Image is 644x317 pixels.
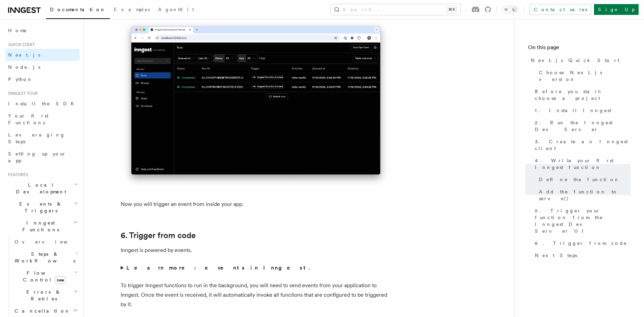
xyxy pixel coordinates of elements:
[121,246,391,255] p: Inngest is powered by events.
[5,24,79,37] a: Home
[536,66,630,85] a: Choose Next.js version
[8,101,78,106] span: Install the SDK
[528,43,630,54] h4: On this page
[114,7,150,12] span: Examples
[532,85,630,104] a: Before you start: choose a project
[535,157,630,171] span: 4. Write your first Inngest function
[5,200,74,214] span: Events & Triggers
[539,69,630,83] span: Choose Next.js version
[5,98,79,110] a: Install the SDK
[535,252,577,259] span: Next Steps
[15,239,84,245] span: Overview
[532,249,630,261] a: Next Steps
[529,4,591,15] a: Contact sales
[12,270,74,283] span: Flow Control
[5,148,79,167] a: Setting up your app
[532,104,630,117] a: 1. Install Inngest
[50,7,106,12] span: Documentation
[539,176,620,183] span: Define the function
[5,172,28,177] span: Features
[5,219,73,233] span: Inngest Functions
[535,119,630,133] span: 2. Run the Inngest Dev Server
[12,289,73,302] span: Errors & Retries
[331,4,461,15] button: Search...⌘K
[121,19,391,189] img: Inngest Dev Server web interface's runs tab with two runs listed
[5,73,79,85] a: Python
[8,77,33,82] span: Python
[5,91,38,96] span: Inngest tour
[121,281,391,309] p: To trigger Inngest functions to run in the background, you will need to send events from your app...
[121,263,391,273] summary: Learn more: events in Inngest.
[5,110,79,129] a: Your first Functions
[126,265,311,271] strong: Learn more: events in Inngest.
[535,240,627,247] span: 6. Trigger from code
[55,276,66,284] span: new
[532,117,630,135] a: 2. Run the Inngest Dev Server
[535,107,611,114] span: 1. Install Inngest
[5,129,79,148] a: Leveraging Steps
[594,4,639,15] a: Sign Up
[12,267,79,286] button: Flow Controlnew
[12,236,79,248] a: Overview
[528,54,630,66] a: Next.js Quick Start
[447,6,456,13] kbd: ⌘K
[8,151,66,163] span: Setting up your app
[8,113,48,125] span: Your first Functions
[5,42,35,47] span: Quick start
[535,88,630,102] span: Before you start: choose a project
[5,61,79,73] a: Node.js
[12,308,70,314] span: Cancellation
[8,52,40,58] span: Next.js
[535,207,630,234] span: 5. Trigger your function from the Inngest Dev Server UI
[110,2,154,18] a: Examples
[12,305,79,317] button: Cancellation
[5,49,79,61] a: Next.js
[535,138,630,152] span: 3. Create an Inngest client
[531,57,619,64] span: Next.js Quick Start
[5,198,79,217] button: Events & Triggers
[12,286,79,305] button: Errors & Retries
[5,182,74,195] span: Local Development
[539,188,630,202] span: Add the function to serve()
[8,64,40,70] span: Node.js
[12,248,79,267] button: Steps & Workflows
[536,186,630,205] a: Add the function to serve()
[154,2,198,18] a: AgentKit
[8,132,65,144] span: Leveraging Steps
[158,7,194,12] span: AgentKit
[5,217,79,236] button: Inngest Functions
[532,205,630,237] a: 5. Trigger your function from the Inngest Dev Server UI
[502,5,518,14] button: Toggle dark mode
[12,251,75,264] span: Steps & Workflows
[121,231,196,240] a: 6. Trigger from code
[532,237,630,249] a: 6. Trigger from code
[532,154,630,173] a: 4. Write your first Inngest function
[8,27,27,34] span: Home
[536,173,630,186] a: Define the function
[5,179,79,198] button: Local Development
[121,199,391,209] p: Now you will trigger an event from inside your app.
[46,2,110,19] a: Documentation
[532,135,630,154] a: 3. Create an Inngest client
